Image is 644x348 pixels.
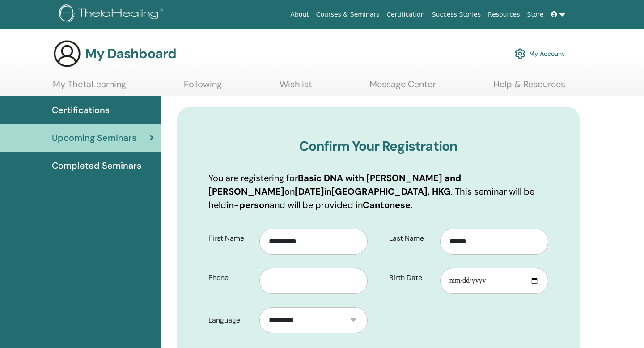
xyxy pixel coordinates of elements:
[313,6,383,23] a: Courses & Seminars
[382,230,440,247] label: Last Name
[295,186,324,197] b: [DATE]
[484,6,524,23] a: Resources
[428,6,484,23] a: Success Stories
[52,103,110,117] span: Certifications
[208,172,461,197] b: Basic DNA with [PERSON_NAME] and [PERSON_NAME]
[59,4,166,25] img: logo.png
[202,312,259,329] label: Language
[226,199,270,211] b: in-person
[52,159,141,172] span: Completed Seminars
[52,131,136,144] span: Upcoming Seminars
[202,269,259,286] label: Phone
[331,186,451,197] b: [GEOGRAPHIC_DATA], HKG
[208,171,548,212] p: You are registering for on in . This seminar will be held and will be provided in .
[202,230,259,247] label: First Name
[184,79,222,96] a: Following
[515,46,525,61] img: cog.svg
[280,79,312,96] a: Wishlist
[85,46,176,62] h3: My Dashboard
[515,44,564,64] a: My Account
[493,79,565,96] a: Help & Resources
[208,138,548,154] h3: Confirm Your Registration
[53,39,81,68] img: generic-user-icon.jpg
[382,269,440,286] label: Birth Date
[369,79,436,96] a: Message Center
[524,6,547,23] a: Store
[53,79,126,96] a: My ThetaLearning
[363,199,411,211] b: Cantonese
[287,6,312,23] a: About
[383,6,428,23] a: Certification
